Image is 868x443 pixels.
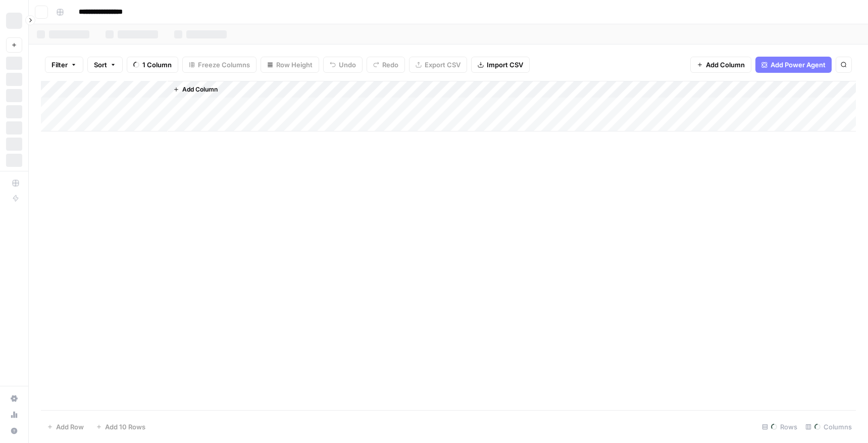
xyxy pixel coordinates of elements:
[87,57,123,73] button: Sort
[6,390,22,407] a: Settings
[182,57,257,73] button: Freeze Columns
[90,419,151,435] button: Add 10 Rows
[105,422,145,432] span: Add 10 Rows
[52,60,68,70] span: Filter
[425,60,461,70] span: Export CSV
[771,60,826,70] span: Add Power Agent
[339,60,356,70] span: Undo
[169,83,222,96] button: Add Column
[41,419,90,435] button: Add Row
[690,57,751,73] button: Add Column
[706,60,745,70] span: Add Column
[276,60,313,70] span: Row Height
[487,60,523,70] span: Import CSV
[94,60,107,70] span: Sort
[801,419,856,435] div: Columns
[261,57,319,73] button: Row Height
[142,60,172,70] span: 1 Column
[471,57,530,73] button: Import CSV
[409,57,467,73] button: Export CSV
[6,407,22,423] a: Usage
[127,57,178,73] button: 1 Column
[323,57,363,73] button: Undo
[755,57,832,73] button: Add Power Agent
[198,60,250,70] span: Freeze Columns
[758,419,801,435] div: Rows
[367,57,405,73] button: Redo
[182,85,218,94] span: Add Column
[382,60,398,70] span: Redo
[6,423,22,439] button: Help + Support
[56,422,84,432] span: Add Row
[45,57,83,73] button: Filter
